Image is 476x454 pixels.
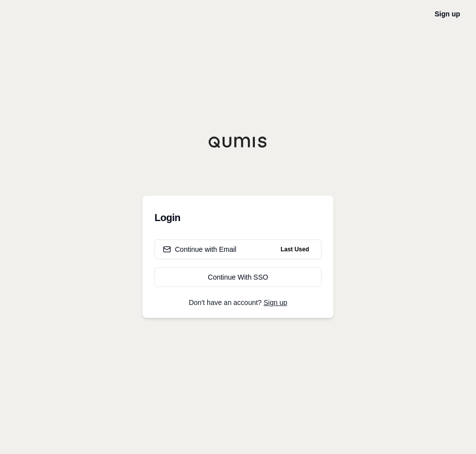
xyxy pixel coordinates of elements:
[277,243,313,255] span: Last Used
[208,136,268,148] img: Qumis
[155,299,321,306] p: Don't have an account?
[435,10,460,18] a: Sign up
[264,299,287,306] a: Sign up
[155,208,321,227] h3: Login
[155,267,321,287] a: Continue With SSO
[155,239,321,259] button: Continue with EmailLast Used
[163,244,237,254] div: Continue with Email
[163,272,313,282] div: Continue With SSO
